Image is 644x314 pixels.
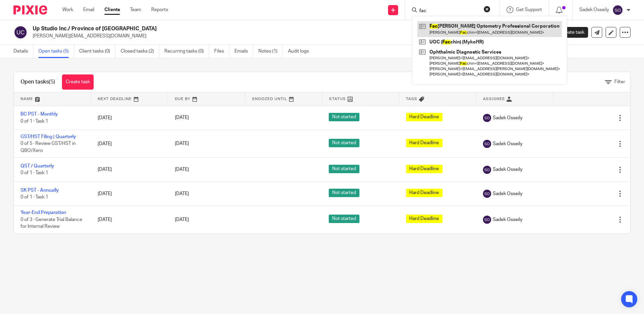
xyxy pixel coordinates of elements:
span: 0 of 3 · Generate Trial Balance for Internal Review [21,217,82,229]
span: Snoozed Until [252,97,287,101]
h2: Up Studio Inc./ Province of [GEOGRAPHIC_DATA] [33,25,438,32]
span: 0 of 5 · Review GST/HST in QBO/Xero [21,142,76,153]
a: BC PST - Monthly [21,112,58,117]
a: Email [83,6,94,13]
a: Details [13,45,33,58]
a: Clients [104,6,120,13]
img: svg%3E [483,166,491,174]
span: [DATE] [175,191,189,196]
span: 0 of 1 · Task 1 [21,119,48,124]
a: Reports [151,6,168,13]
span: Filter [614,80,625,84]
a: Create task [549,27,588,38]
img: svg%3E [483,216,491,224]
span: Sadek Osseily [493,166,522,173]
a: Closed tasks (2) [121,45,159,58]
span: Not started [329,165,359,173]
a: Audit logs [288,45,314,58]
button: Clear [484,6,490,12]
h1: Open tasks [21,78,55,86]
span: Not started [329,139,359,147]
a: Emails [234,45,253,58]
a: Team [130,6,141,13]
img: svg%3E [483,190,491,198]
td: [DATE] [91,206,168,233]
img: svg%3E [483,140,491,148]
span: Status [329,97,346,101]
a: Recurring tasks (0) [164,45,209,58]
span: [DATE] [175,142,189,146]
p: [PERSON_NAME][EMAIL_ADDRESS][DOMAIN_NAME] [33,33,539,39]
p: Sadek Osseily [579,6,609,13]
span: Sadek Osseily [493,216,522,223]
span: [DATE] [175,116,189,120]
span: 0 of 1 · Task 1 [21,195,48,199]
span: Tags [406,97,417,101]
span: Not started [329,215,359,223]
span: [DATE] [175,217,189,222]
span: Not started [329,189,359,197]
a: Client tasks (0) [79,45,116,58]
td: [DATE] [91,182,168,206]
span: Hard Deadline [406,165,442,173]
a: GST/HST Filing | Quarterly [21,134,76,139]
span: Get Support [516,7,542,12]
td: [DATE] [91,158,168,182]
a: SK PST - Annually [21,188,59,193]
img: Pixie [13,5,47,14]
span: (5) [49,79,55,85]
span: Hard Deadline [406,215,442,223]
span: 0 of 1 · Task 1 [21,171,48,176]
td: [DATE] [91,106,168,130]
img: svg%3E [13,25,28,39]
a: Year-End Preparation [21,210,66,215]
span: Hard Deadline [406,189,442,197]
img: svg%3E [483,114,491,122]
span: Hard Deadline [406,139,442,147]
a: Create task [62,74,94,90]
a: Files [214,45,229,58]
span: Not started [329,113,359,121]
a: Open tasks (5) [38,45,74,58]
span: [DATE] [175,167,189,172]
span: Hard Deadline [406,113,442,121]
span: Sadek Osseily [493,140,522,147]
span: Sadek Osseily [493,115,522,121]
a: Work [62,6,73,13]
a: QST / Quarterly [21,164,54,168]
a: Notes (1) [258,45,283,58]
span: Sadek Osseily [493,190,522,197]
td: [DATE] [91,130,168,157]
img: svg%3E [612,5,623,15]
input: Search [419,8,479,14]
